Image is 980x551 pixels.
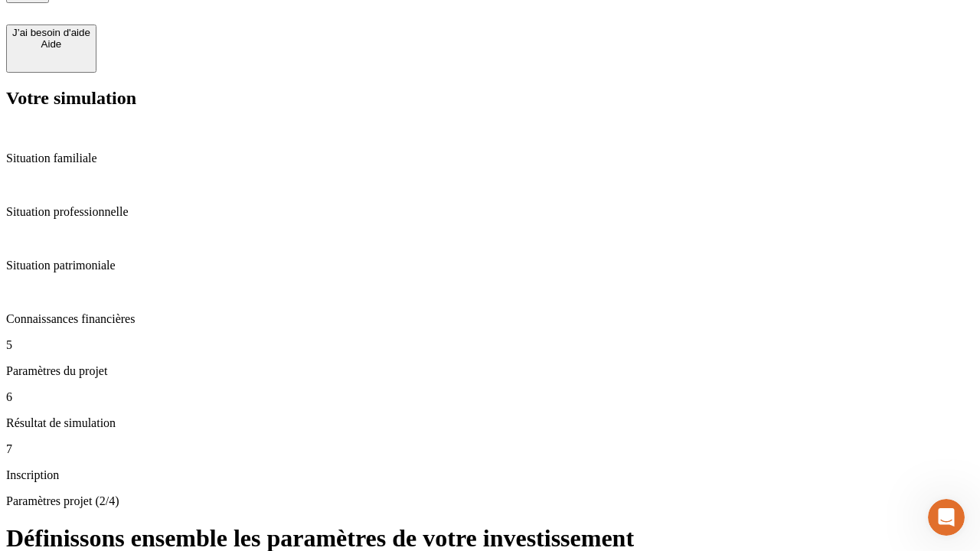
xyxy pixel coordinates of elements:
h2: Votre simulation [6,88,974,109]
p: 7 [6,442,974,456]
div: Aide [12,38,90,50]
div: J’ai besoin d'aide [12,27,90,38]
p: Situation professionnelle [6,205,974,219]
p: Paramètres projet (2/4) [6,494,974,508]
iframe: Intercom live chat [928,499,965,536]
p: Inscription [6,468,974,482]
p: 6 [6,390,974,404]
p: Paramètres du projet [6,364,974,378]
p: Situation patrimoniale [6,259,974,272]
button: J’ai besoin d'aideAide [6,24,96,73]
p: Connaissances financières [6,312,974,326]
p: Résultat de simulation [6,416,974,430]
p: 5 [6,338,974,352]
p: Situation familiale [6,152,974,165]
